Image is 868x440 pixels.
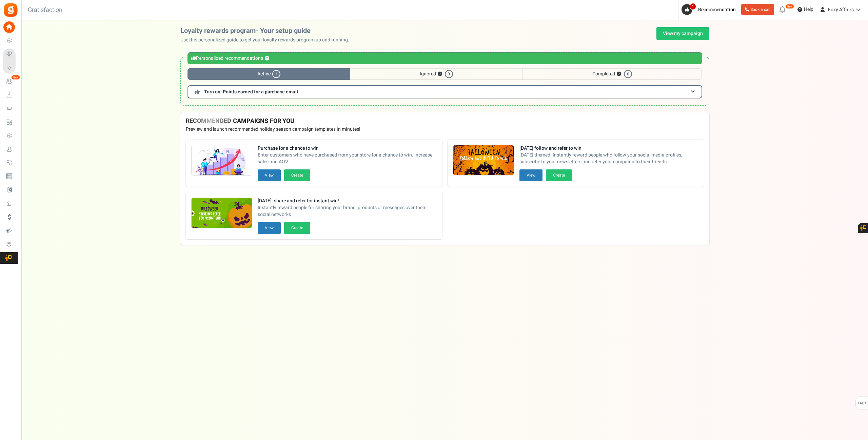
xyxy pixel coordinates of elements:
[188,68,350,80] span: Active
[192,145,252,176] img: Recommended Campaigns
[350,68,522,80] span: Ignored
[11,75,20,80] em: New
[741,4,774,15] a: Book a call
[265,56,269,61] button: ?
[522,68,702,80] span: Completed
[188,52,702,64] div: Personalized recommendations
[258,169,281,181] button: View
[204,88,299,95] span: Turn on: Points earned for a purchase email.
[617,72,621,76] button: ?
[258,222,281,234] button: View
[258,204,437,218] span: Instantly reward people for sharing your brand, products or messages over their social networks
[20,3,70,17] h3: Gratisfaction
[519,152,698,165] span: [DATE] themed- Instantly reward people who follow your social media profiles, subscribe to your n...
[258,145,437,152] strong: Purchase for a chance to win
[698,6,736,13] span: Recommendation
[546,169,572,181] button: Create
[682,4,738,15] a: 1 Recommendation
[795,4,816,15] a: Help
[785,4,794,9] em: New
[445,70,453,78] span: 0
[857,397,867,410] span: FAQs
[284,169,310,181] button: Create
[180,27,355,35] h2: Loyalty rewards program- Your setup guide
[186,126,704,133] p: Preview and launch recommended holiday season campaign templates in minutes!
[519,145,698,152] strong: [DATE] follow and refer to win
[258,152,437,165] span: Enter customers who have purchased from your store for a chance to win. Increase sales and AOV.
[656,27,709,40] a: View my campaign
[258,198,437,204] strong: [DATE]: share and refer for instant win!
[180,37,355,43] p: Use this personalized guide to get your loyalty rewards program up and running.
[3,2,18,18] img: Gratisfaction
[192,198,252,228] img: Recommended Campaigns
[519,169,542,181] button: View
[438,72,442,76] button: ?
[453,145,514,176] img: Recommended Campaigns
[186,118,704,125] h4: RECOMMENDED CAMPAIGNS FOR YOU
[284,222,310,234] button: Create
[3,76,18,87] a: New
[624,70,632,78] span: 0
[802,6,813,13] span: Help
[272,70,280,78] span: 1
[828,6,854,13] span: Foxy Affairs
[690,3,696,10] span: 1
